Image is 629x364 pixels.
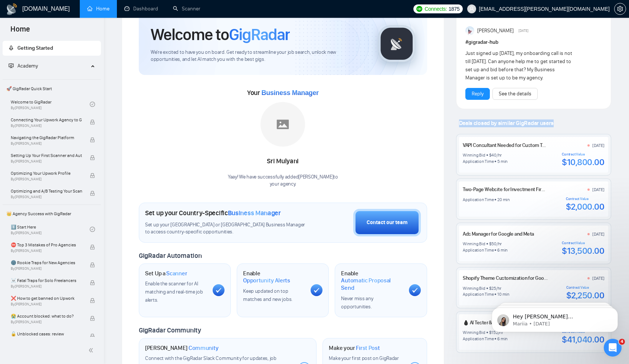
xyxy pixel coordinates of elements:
[11,187,82,195] span: Optimizing and A/B Testing Your Scanner for Better Results
[17,63,38,69] span: Academy
[11,295,82,302] span: ❌ How to get banned on Upwork
[261,89,318,96] span: Business Manager
[3,81,100,96] span: 🚀 GigRadar Quick Start
[353,209,421,236] button: Contact our team
[90,227,95,232] span: check-circle
[11,195,82,199] span: By [PERSON_NAME]
[592,142,605,148] div: [DATE]
[378,25,415,62] img: gigradar-logo.png
[17,45,53,51] span: Getting Started
[341,270,403,292] h1: Enable
[465,88,490,100] button: Reply
[463,285,485,291] div: Winning Bid
[151,49,366,63] span: We're excited to have you on board. Get ready to streamline your job search, unlock new opportuni...
[465,26,474,35] img: Anisuzzaman Khan
[592,187,605,193] div: [DATE]
[11,170,82,177] span: Optimizing Your Upwork Profile
[566,201,605,212] div: $2,000.00
[463,329,485,335] div: Winning Bid
[463,241,485,247] div: Winning Bid
[492,88,538,100] button: See the details
[489,152,492,158] div: $
[463,158,494,164] div: Application Time
[90,102,95,107] span: check-circle
[90,334,95,339] span: lock
[124,6,158,12] a: dashboardDashboard
[90,245,95,250] span: lock
[145,222,311,236] span: Set up your [GEOGRAPHIC_DATA] or [GEOGRAPHIC_DATA] Business Manager to access country-specific op...
[614,3,626,15] button: setting
[497,158,508,164] div: 5 min
[90,155,95,160] span: lock
[11,159,82,164] span: By [PERSON_NAME]
[3,41,101,56] li: Getting Started
[619,339,625,345] span: 4
[3,206,100,221] span: 👑 Agency Success with GigRadar
[491,152,497,158] div: 40
[90,137,95,142] span: lock
[88,347,96,354] span: double-left
[367,219,407,227] div: Contact our team
[449,5,460,13] span: 1875
[356,344,380,352] span: First Post
[472,90,484,98] a: Reply
[11,320,82,324] span: By [PERSON_NAME]
[481,292,629,344] iframe: Intercom notifications message
[491,241,497,247] div: 50
[425,5,447,13] span: Connects:
[11,302,82,306] span: By [PERSON_NAME]
[341,295,373,310] span: Never miss any opportunities.
[562,157,604,168] div: $10,800.00
[6,3,18,15] img: logo
[497,291,510,297] div: 10 min
[463,319,611,326] a: 💧 AI Tester & Optimizer for Plumbing Chatbot (Built on Go High Level)
[90,173,95,178] span: lock
[11,266,82,271] span: By [PERSON_NAME]
[477,27,514,35] span: [PERSON_NAME]
[166,270,187,277] span: Scanner
[228,155,338,168] div: Sri Mulyani
[566,197,605,201] div: Contract Value
[463,142,604,148] a: VAPI Consultant Needed for Custom Tools and Prompt Engineering
[11,259,82,266] span: 🌚 Rookie Traps for New Agencies
[189,344,219,352] span: Community
[497,247,508,253] div: 6 min
[229,24,290,45] span: GigRadar
[228,209,281,217] span: Business Manager
[566,285,605,290] div: Contract Value
[243,288,292,302] span: Keep updated on top matches and new jobs.
[11,312,82,320] span: 😭 Account blocked: what to do?
[151,24,290,45] h1: Welcome to
[497,241,502,247] div: /hr
[90,298,95,303] span: lock
[11,249,82,253] span: By [PERSON_NAME]
[456,117,557,129] span: Deals closed by similar GigRadar users
[491,285,496,291] div: 25
[145,209,281,217] h1: Set up your Country-Specific
[87,6,109,12] a: homeHome
[11,177,82,181] span: By [PERSON_NAME]
[11,277,82,284] span: ☠️ Fatal Traps for Solo Freelancers
[90,316,95,321] span: lock
[11,152,82,159] span: Setting Up Your First Scanner and Auto-Bidder
[463,197,494,203] div: Application Time
[592,275,605,281] div: [DATE]
[329,344,380,352] h1: Make your
[604,339,622,357] iframe: Intercom live chat
[465,38,602,46] h1: # gigradar-hub
[562,152,604,157] div: Contract Value
[11,134,82,141] span: Navigating the GigRadar Platform
[416,6,422,12] img: upwork-logo.png
[465,49,575,82] div: Just signed up [DATE], my onboarding call is not till [DATE]. Can anyone help me to get started t...
[463,336,494,342] div: Application Time
[489,285,492,291] div: $
[9,63,14,68] span: fund-projection-screen
[173,6,200,12] a: searchScanner
[614,6,626,12] a: setting
[228,174,338,188] div: Yaay! We have successfully added [PERSON_NAME] to
[11,221,90,237] a: 1️⃣ Start HereBy[PERSON_NAME]
[615,6,626,12] span: setting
